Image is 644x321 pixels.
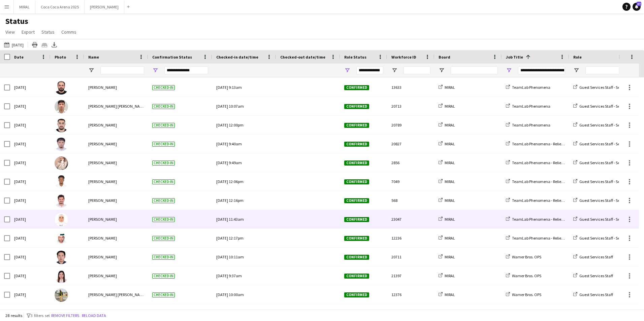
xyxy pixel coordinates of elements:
span: Workforce ID [391,55,416,60]
a: Guest Services Staff - Senior [573,160,626,165]
span: Guest Services Staff - Senior [579,198,626,203]
div: [DATE] 10:11am [216,248,272,266]
a: MIRAL [439,217,455,222]
span: Date [14,55,24,60]
button: Open Filter Menu [152,67,158,73]
div: [DATE] 12:17pm [216,229,272,247]
span: Checked-in [152,85,175,90]
span: Confirmed [344,160,369,166]
img: John Marco De Castro [55,100,68,113]
a: Comms [59,28,79,36]
div: 12376 [387,285,434,304]
span: Guest Services Staff [579,292,613,297]
img: Fatima Hasan [55,213,68,226]
button: MIRAL [14,0,35,13]
a: TeamLab Phenomena - Relievers [506,198,568,203]
input: Role Filter Input [585,66,633,74]
button: Open Filter Menu [506,67,512,73]
span: [PERSON_NAME] [88,160,117,165]
span: Confirmed [344,123,369,128]
div: [DATE] [10,78,51,97]
span: MIRAL [445,104,455,109]
img: Leslie Razonable [55,270,68,283]
span: MIRAL [445,198,455,203]
img: Aseel Bashir [55,156,68,170]
span: Job Title [506,55,523,60]
span: [PERSON_NAME] [PERSON_NAME] [88,292,146,297]
span: [PERSON_NAME] [88,254,117,259]
a: Guest Services Staff - Senior [573,179,626,184]
span: TeamLab Phenomena - Relievers [512,179,568,184]
div: 20711 [387,248,434,266]
span: Checked-in [152,160,175,166]
div: [DATE] 12:16pm [216,191,272,210]
span: Guest Services Staff - Senior [579,179,626,184]
button: Open Filter Menu [344,67,350,73]
app-action-btn: Print [31,41,39,49]
input: Name Filter Input [100,66,144,74]
span: TeamLab Phenomena - Relievers [512,160,568,165]
span: Warner Bros. OPS [512,292,541,297]
div: [DATE] 12:06pm [216,172,272,191]
span: Guest Services Staff - Senior [579,141,626,146]
div: 23047 [387,210,434,228]
span: Guest Services Staff - Senior [579,217,626,222]
span: MIRAL [445,160,455,165]
div: [DATE] [10,135,51,153]
a: Warner Bros. OPS [506,254,541,259]
button: Reload data [80,312,107,319]
span: Checked-in [152,217,175,222]
span: Guest Services Staff - Senior [579,122,626,128]
span: MIRAL [445,179,455,184]
span: [PERSON_NAME] [88,141,117,146]
span: Export [22,29,35,35]
span: TeamLab Phenomena [512,122,550,128]
span: MIRAL [445,141,455,146]
span: TeamLab Phenomena - Relievers [512,236,568,241]
span: Guest Services Staff - Senior [579,236,626,241]
div: [DATE] [10,210,51,228]
a: Warner Bros. OPS [506,273,541,278]
button: Open Filter Menu [439,67,445,73]
span: MIRAL [445,254,455,259]
div: [DATE] [10,248,51,266]
span: 37 [637,2,641,6]
span: Guest Services Staff - Senior [579,85,626,90]
button: Open Filter Menu [573,67,579,73]
a: Guest Services Staff - Senior [573,198,626,203]
span: [PERSON_NAME] [88,198,117,203]
button: Open Filter Menu [391,67,397,73]
span: Confirmed [344,142,369,147]
a: Guest Services Staff [573,292,613,297]
a: MIRAL [439,141,455,146]
span: MIRAL [445,292,455,297]
a: Guest Services Staff - Senior [573,85,626,90]
span: TeamLab Phenomena - Relievers [512,217,568,222]
a: TeamLab Phenomena - Relievers [506,141,568,146]
div: [DATE] 9:37am [216,266,272,285]
span: Board [439,55,450,60]
span: Guest Services Staff [579,273,613,278]
div: 13633 [387,78,434,97]
img: Joerey De Castro [55,251,68,264]
a: MIRAL [439,179,455,184]
div: [DATE] [10,229,51,247]
span: Confirmed [344,292,369,297]
img: Abu bakar Mirza Amjad Baig [55,288,68,302]
span: TeamLab Phenomena - Relievers [512,198,568,203]
a: TeamLab Phenomena - Relievers [506,179,568,184]
span: Status [41,29,55,35]
span: Checked-in [152,104,175,109]
div: 7049 [387,172,434,191]
img: Saif Al Azameh [55,81,68,95]
span: [PERSON_NAME] [88,217,117,222]
a: Warner Bros. OPS [506,292,541,297]
a: MIRAL [439,254,455,259]
img: Saeed Binselem [55,232,68,245]
div: [DATE] 9:13am [216,78,272,97]
img: Amir Dullah Noorza Gul [55,194,68,208]
span: Role Status [344,55,366,60]
span: Warner Bros. OPS [512,254,541,259]
a: Guest Services Staff - Senior [573,217,626,222]
div: [DATE] 9:49am [216,153,272,172]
